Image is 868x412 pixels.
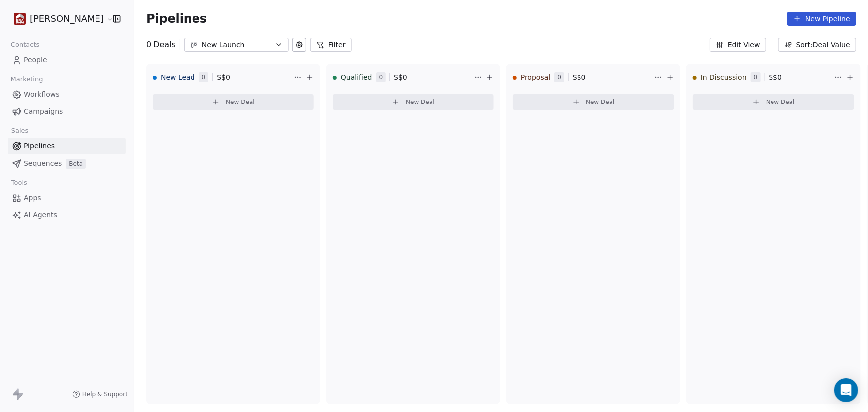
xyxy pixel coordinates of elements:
span: Beta [66,159,86,169]
div: Open Intercom Messenger [834,378,858,402]
div: In Discussion0S$0 [693,64,832,90]
a: AI Agents [8,207,126,223]
span: Pipelines [146,12,207,26]
a: SequencesBeta [8,155,126,172]
span: New Deal [586,98,615,106]
a: Campaigns [8,103,126,120]
span: Contacts [6,37,44,52]
img: website_grey.svg [16,26,24,34]
span: Sequences [24,158,62,169]
button: [PERSON_NAME] [12,10,106,27]
span: In Discussion [701,72,747,82]
button: Edit View [710,38,766,52]
button: Filter [310,38,352,52]
a: Pipelines [8,138,126,154]
div: Domain: [DOMAIN_NAME] [26,26,109,34]
span: Sales [7,123,33,138]
span: Tools [7,175,31,190]
span: 0 [199,72,209,82]
span: Campaigns [24,106,63,117]
div: 0 [146,39,176,51]
span: Pipelines [24,141,55,151]
span: [PERSON_NAME] [30,12,104,25]
span: S$ 0 [217,72,230,82]
a: Workflows [8,86,126,103]
button: New Deal [513,94,674,110]
a: People [8,52,126,68]
span: Qualified [341,72,372,82]
div: v 4.0.25 [28,16,49,24]
span: People [24,55,47,65]
span: 0 [554,72,564,82]
span: S$ 0 [394,72,407,82]
div: Keywords by Traffic [110,59,168,65]
div: New Lead0S$0 [153,64,292,90]
span: Proposal [521,72,550,82]
div: Domain Overview [38,59,89,65]
button: New Deal [333,94,494,110]
span: S$ 0 [573,72,586,82]
button: New Deal [693,94,854,110]
span: New Deal [226,98,255,106]
span: New Lead [161,72,195,82]
a: Help & Support [72,390,128,398]
img: tab_keywords_by_traffic_grey.svg [99,58,107,66]
img: logo_orange.svg [16,16,24,24]
span: New Deal [766,98,795,106]
div: Qualified0S$0 [333,64,472,90]
button: New Pipeline [787,12,856,26]
span: New Deal [406,98,435,106]
a: Apps [8,190,126,206]
button: New Deal [153,94,314,110]
button: Sort: Deal Value [778,38,856,52]
img: ERA%20Logo%202.png [14,13,26,25]
span: 0 [751,72,761,82]
span: Workflows [24,89,60,100]
span: Marketing [6,72,47,87]
span: AI Agents [24,210,57,220]
span: S$ 0 [769,72,782,82]
span: Help & Support [82,390,128,398]
span: Apps [24,193,41,203]
div: Proposal0S$0 [513,64,652,90]
span: Deals [153,39,176,51]
img: tab_domain_overview_orange.svg [27,58,35,66]
div: New Launch [202,40,271,50]
span: 0 [376,72,386,82]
